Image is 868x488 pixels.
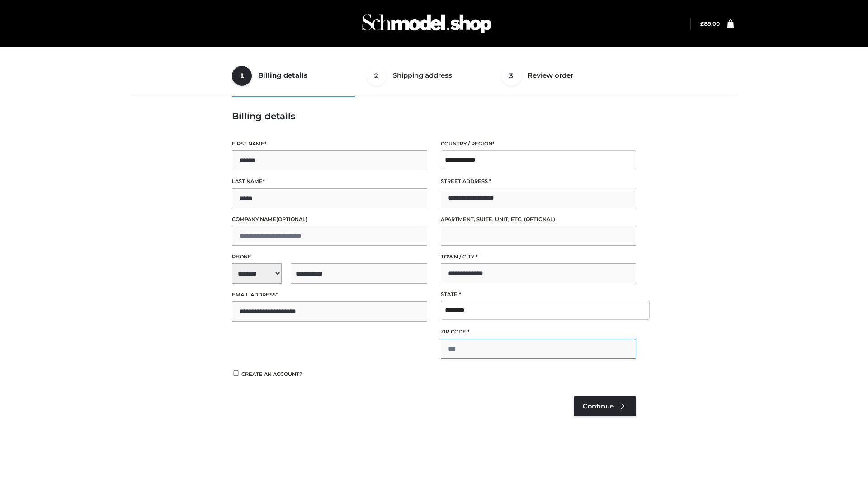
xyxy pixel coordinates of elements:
label: Last name [232,177,427,186]
label: State [441,290,636,299]
a: £89.00 [700,20,720,27]
h3: Billing details [232,111,636,122]
label: Phone [232,253,427,261]
label: Town / City [441,253,636,261]
label: Country / Region [441,140,636,148]
label: Email address [232,291,427,299]
input: Create an account? [232,370,240,376]
label: ZIP Code [441,328,636,336]
bdi: 89.00 [700,20,720,27]
span: (optional) [276,216,307,222]
span: £ [700,20,704,27]
label: Apartment, suite, unit, etc. [441,215,636,224]
a: Continue [574,396,636,416]
img: Schmodel Admin 964 [359,6,495,42]
span: Continue [583,402,614,410]
label: Company name [232,215,427,224]
span: Create an account? [241,371,302,377]
label: Street address [441,177,636,186]
span: (optional) [524,216,555,222]
label: First name [232,140,427,148]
